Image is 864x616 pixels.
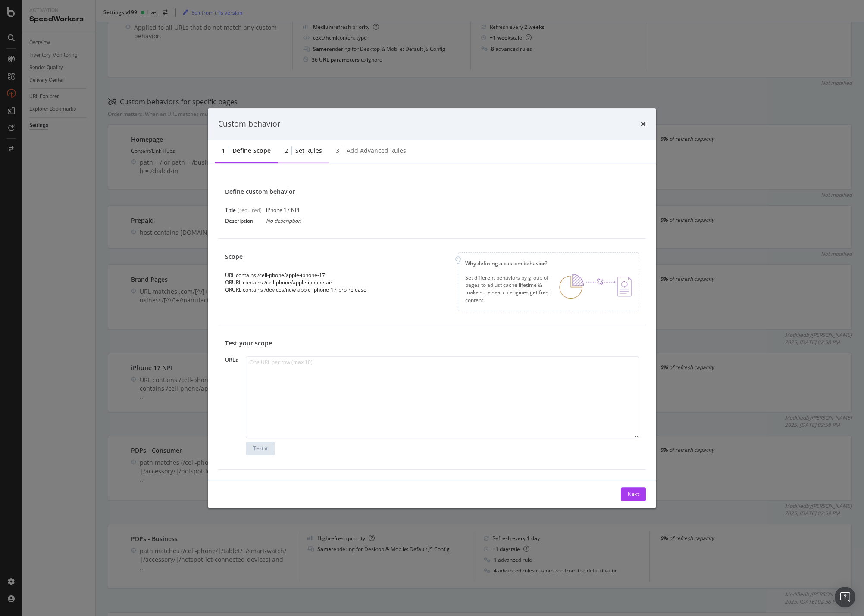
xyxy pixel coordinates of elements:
div: URLs [225,356,246,364]
div: OR URL contains /cell-phone/apple-iphone-air [225,279,366,286]
div: iPhone 17 NPI [266,206,421,214]
div: Next [628,490,639,498]
div: Test your scope [225,339,639,348]
div: (required) [238,206,262,214]
div: Title [225,206,236,214]
div: Description [225,217,266,224]
div: OR URL contains /devices/new-apple-iphone-17-pro-release [225,286,366,293]
div: 1 [222,146,225,155]
button: Test it [246,442,275,455]
div: Custom behavior [218,118,280,130]
img: DEDJSpvk.png [559,274,632,299]
div: Open Intercom Messenger [835,587,855,607]
div: Define scope [232,146,271,155]
div: Scope [225,252,366,261]
div: Define custom behavior [225,187,639,196]
div: times [641,118,646,130]
div: Add advanced rules [347,146,406,155]
em: No description [266,217,301,224]
div: Test it [253,445,268,452]
button: Next [621,487,646,501]
div: Set rules [295,146,322,155]
div: Why defining a custom behavior? [465,260,632,267]
div: Set different behaviors by group of pages to adjust cache lifetime & make sure search engines get... [465,274,552,304]
div: 3 [336,146,339,155]
div: 2 [285,146,288,155]
div: modal [208,108,656,508]
div: URL contains /cell-phone/apple-iphone-17 [225,271,366,279]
